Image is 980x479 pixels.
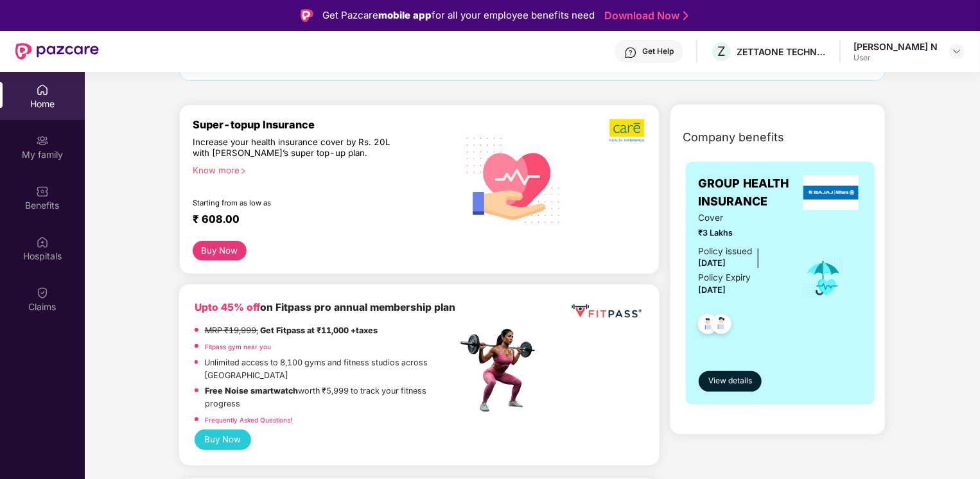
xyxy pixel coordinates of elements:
[260,326,378,335] strong: Get Fitpass at ₹11,000 +taxes
[569,300,644,323] img: fppp.png
[240,168,247,175] span: right
[853,53,938,63] div: User
[604,9,685,22] a: Download Now
[699,285,726,295] span: [DATE]
[195,301,455,313] b: on Fitpass pro annual membership plan
[699,245,753,258] div: Policy issued
[624,46,637,59] img: svg+xml;base64,PHN2ZyBpZD0iSGVscC0zMngzMiIgeG1sbnM9Imh0dHA6Ly93d3cudzMub3JnLzIwMDAvc3ZnIiB3aWR0aD...
[853,40,938,53] div: [PERSON_NAME] N
[205,343,271,351] a: Fitpass gym near you
[737,46,827,58] div: ZETTAONE TECHNOLOGIES INDIA PRIVATE LIMITED
[717,44,726,59] span: Z
[195,301,260,313] b: Upto 45% off
[193,165,450,174] div: Know more
[36,286,49,299] img: svg+xml;base64,PHN2ZyBpZD0iQ2xhaW0iIHhtbG5zPSJodHRwOi8vd3d3LnczLm9yZy8yMDAwL3N2ZyIgd2lkdGg9IjIwIi...
[699,271,751,284] div: Policy Expiry
[193,137,402,159] div: Increase your health insurance cover by Rs. 20L with [PERSON_NAME]’s super top-up plan.
[699,371,762,392] button: View details
[642,46,674,57] div: Get Help
[193,213,444,228] div: ₹ 608.00
[699,227,785,239] span: ₹3 Lakhs
[699,258,726,268] span: [DATE]
[36,83,49,96] img: svg+xml;base64,PHN2ZyBpZD0iSG9tZSIgeG1sbnM9Imh0dHA6Ly93d3cudzMub3JnLzIwMDAvc3ZnIiB3aWR0aD0iMjAiIG...
[457,326,547,415] img: fpp.png
[36,134,49,147] img: svg+xml;base64,PHN2ZyB3aWR0aD0iMjAiIGhlaWdodD0iMjAiIHZpZXdCb3g9IjAgMCAyMCAyMCIgZmlsbD0ibm9uZSIgeG...
[609,118,646,143] img: b5dec4f62d2307b9de63beb79f102df3.png
[204,356,457,382] p: Unlimited access to 8,100 gyms and fitness studios across [GEOGRAPHIC_DATA]
[708,375,752,387] span: View details
[952,46,962,57] img: svg+xml;base64,PHN2ZyBpZD0iRHJvcGRvd24tMzJ4MzIiIHhtbG5zPSJodHRwOi8vd3d3LnczLm9yZy8yMDAwL3N2ZyIgd2...
[706,310,737,342] img: svg+xml;base64,PHN2ZyB4bWxucz0iaHR0cDovL3d3dy53My5vcmcvMjAwMC9zdmciIHdpZHRoPSI0OC45NDMiIGhlaWdodD...
[803,257,844,299] img: icon
[457,122,570,237] img: svg+xml;base64,PHN2ZyB4bWxucz0iaHR0cDovL3d3dy53My5vcmcvMjAwMC9zdmciIHhtbG5zOnhsaW5rPSJodHRwOi8vd3...
[205,326,258,335] del: MRP ₹19,999,
[301,9,313,22] img: Logo
[699,211,785,225] span: Cover
[193,198,403,207] div: Starting from as low as
[322,8,595,23] div: Get Pazcare for all your employee benefits need
[205,416,292,424] a: Frequently Asked Questions!
[683,128,785,146] span: Company benefits
[193,118,457,131] div: Super-topup Insurance
[699,175,801,211] span: GROUP HEALTH INSURANCE
[36,185,49,198] img: svg+xml;base64,PHN2ZyBpZD0iQmVuZWZpdHMiIHhtbG5zPSJodHRwOi8vd3d3LnczLm9yZy8yMDAwL3N2ZyIgd2lkdGg9Ij...
[205,386,298,396] strong: Free Noise smartwatch
[15,43,99,60] img: New Pazcare Logo
[803,175,859,210] img: insurerLogo
[205,385,457,410] p: worth ₹5,999 to track your fitness progress
[193,241,247,261] button: Buy Now
[378,9,432,21] strong: mobile app
[36,236,49,248] img: svg+xml;base64,PHN2ZyBpZD0iSG9zcGl0YWxzIiB4bWxucz0iaHR0cDovL3d3dy53My5vcmcvMjAwMC9zdmciIHdpZHRoPS...
[195,430,251,450] button: Buy Now
[683,9,688,22] img: Stroke
[692,310,724,342] img: svg+xml;base64,PHN2ZyB4bWxucz0iaHR0cDovL3d3dy53My5vcmcvMjAwMC9zdmciIHdpZHRoPSI0OC45NDMiIGhlaWdodD...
